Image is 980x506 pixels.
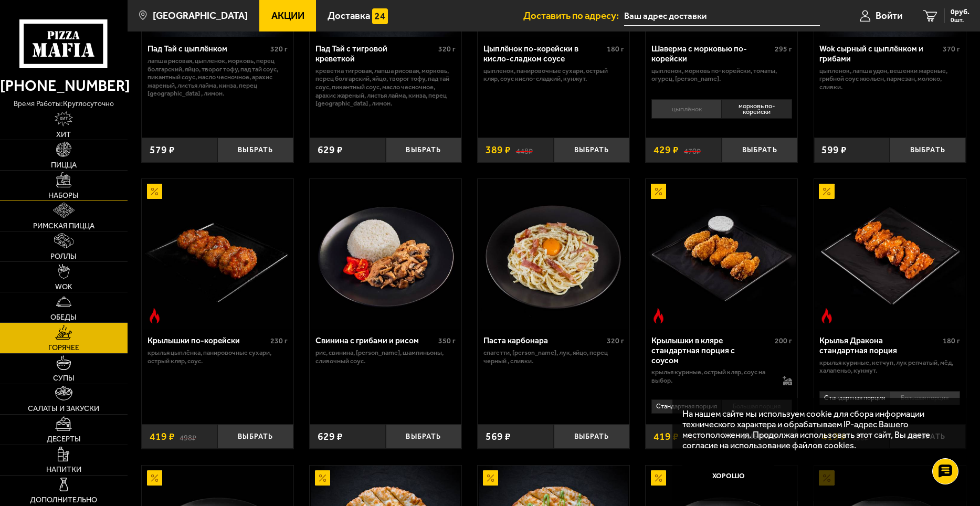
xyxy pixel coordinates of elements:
[624,6,820,26] input: Ваш адрес доставки
[890,138,966,163] button: Выбрать
[150,431,175,441] span: 419 ₽
[479,179,628,329] img: Паста карбонара
[819,308,834,323] img: Острое блюдо
[315,336,436,346] div: Свинина с грибами и рисом
[682,460,774,491] button: Хорошо
[217,424,293,449] button: Выбрать
[48,344,79,351] span: Горячее
[651,470,666,486] img: Акционный
[47,435,81,442] span: Десерты
[48,192,79,199] span: Наборы
[486,431,511,441] span: 569 ₽
[554,138,630,163] button: Выбрать
[651,336,772,365] div: Крылышки в кляре стандартная порция c соусом
[270,336,288,345] span: 230 г
[819,44,940,64] div: Wok сырный с цыплёнком и грибами
[147,470,162,486] img: Акционный
[951,8,970,16] span: 0 руб.
[50,313,77,321] span: Обеды
[56,131,71,138] span: Хит
[819,391,889,406] li: Стандартная порция
[438,336,456,345] span: 350 г
[523,11,624,21] span: Доставить по адресу:
[554,424,630,449] button: Выбрать
[607,336,624,345] span: 320 г
[819,67,960,91] p: цыпленок, лапша удон, вешенки жареные, грибной соус Жюльен, пармезан, молоко, сливки.
[311,179,460,329] img: Свинина с грибами и рисом
[651,184,666,199] img: Акционный
[486,145,511,155] span: 389 ₽
[483,67,624,83] p: цыпленок, панировочные сухари, острый кляр, Соус кисло-сладкий, кунжут.
[51,161,77,168] span: Пицца
[147,184,162,199] img: Акционный
[46,466,81,473] span: Напитки
[814,387,966,416] div: 0
[315,349,456,365] p: рис, свинина, [PERSON_NAME], шампиньоны, сливочный соус.
[483,44,604,64] div: Цыплёнок по-корейски в кисло-сладком соусе
[651,399,721,414] li: Стандартная порция
[150,145,175,155] span: 579 ₽
[386,138,462,163] button: Выбрать
[28,405,99,412] span: Салаты и закуски
[775,45,792,54] span: 295 г
[607,45,624,54] span: 180 г
[721,99,792,119] li: морковь по-корейски
[684,145,701,155] s: 470 ₽
[153,11,248,21] span: [GEOGRAPHIC_DATA]
[33,222,94,229] span: Римская пицца
[147,336,268,346] div: Крылышки по-корейски
[328,11,370,21] span: Доставка
[651,308,666,323] img: Острое блюдо
[483,336,604,346] div: Паста карбонара
[270,45,288,54] span: 320 г
[318,145,343,155] span: 629 ₽
[372,8,387,24] img: 15daf4d41897b9f0e9f617042186c801.svg
[315,67,456,108] p: креветка тигровая, лапша рисовая, морковь, перец болгарский, яйцо, творог тофу, пад тай соус, пик...
[147,44,268,54] div: Пад Тай с цыплёнком
[217,138,293,163] button: Выбрать
[30,496,97,503] span: Дополнительно
[646,96,797,130] div: 0
[722,138,798,163] button: Выбрать
[147,349,288,365] p: крылья цыплёнка, панировочные сухари, острый кляр, соус.
[651,368,772,384] p: крылья куриные, острый кляр, соус на выбор.
[651,44,772,64] div: Шаверма с морковью по-корейски
[647,179,797,329] img: Крылышки в кляре стандартная порция c соусом
[821,145,847,155] span: 599 ₽
[483,349,624,365] p: спагетти, [PERSON_NAME], лук, яйцо, перец черный , сливки.
[180,431,196,441] s: 498 ₽
[516,145,533,155] s: 448 ₽
[682,408,950,451] p: На нашем сайте мы используем cookie для сбора информации технического характера и обрабатываем IP...
[819,184,834,199] img: Акционный
[876,11,902,21] span: Войти
[943,336,960,345] span: 180 г
[478,179,629,329] a: Паста карбонара
[646,179,797,329] a: АкционныйОстрое блюдоКрылышки в кляре стандартная порция c соусом
[147,308,162,323] img: Острое блюдо
[819,336,940,355] div: Крылья Дракона стандартная порция
[654,431,679,441] span: 419 ₽
[143,179,292,329] img: Крылышки по-корейски
[310,179,461,329] a: Свинина с грибами и рисом
[50,252,77,260] span: Роллы
[55,283,72,290] span: WOK
[890,391,960,406] li: Большая порция
[315,470,330,486] img: Акционный
[651,67,792,83] p: цыпленок, морковь по-корейски, томаты, огурец, [PERSON_NAME].
[318,431,343,441] span: 629 ₽
[438,45,456,54] span: 320 г
[315,44,436,64] div: Пад Тай с тигровой креветкой
[386,424,462,449] button: Выбрать
[819,359,960,375] p: крылья куриные, кетчуп, лук репчатый, мёд, халапеньо, кунжут.
[815,179,965,329] img: Крылья Дракона стандартная порция
[951,17,970,23] span: 0 шт.
[142,179,293,329] a: АкционныйОстрое блюдоКрылышки по-корейски
[654,145,679,155] span: 429 ₽
[943,45,960,54] span: 370 г
[651,99,721,119] li: цыплёнок
[147,57,288,98] p: лапша рисовая, цыпленок, морковь, перец болгарский, яйцо, творог тофу, пад тай соус, пикантный со...
[53,374,75,382] span: Супы
[814,179,966,329] a: АкционныйОстрое блюдоКрылья Дракона стандартная порция
[483,470,498,486] img: Акционный
[775,336,792,345] span: 200 г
